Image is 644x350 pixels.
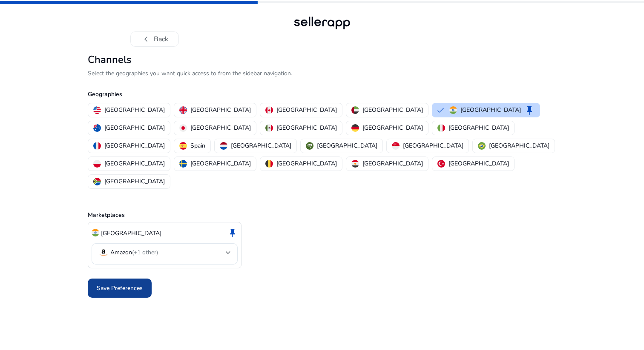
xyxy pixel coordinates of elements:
[265,106,273,114] img: ca.svg
[93,142,101,150] img: fr.svg
[403,141,463,150] p: [GEOGRAPHIC_DATA]
[478,142,486,150] img: br.svg
[110,249,158,256] p: Amazon
[524,105,535,115] span: keep
[448,159,509,168] p: [GEOGRAPHIC_DATA]
[392,142,400,150] img: sg.svg
[93,124,101,132] img: au.svg
[265,160,273,168] img: be.svg
[97,284,143,293] span: Save Preferences
[132,248,158,256] span: (+1 other)
[104,159,165,168] p: [GEOGRAPHIC_DATA]
[141,34,151,44] span: chevron_left
[351,160,359,168] img: eg.svg
[362,159,423,168] p: [GEOGRAPHIC_DATA]
[220,142,227,150] img: nl.svg
[88,54,556,66] h2: Channels
[130,31,179,47] button: chevron_leftBack
[104,177,165,186] p: [GEOGRAPHIC_DATA]
[92,229,99,236] img: in.svg
[101,229,161,238] p: [GEOGRAPHIC_DATA]
[190,123,251,132] p: [GEOGRAPHIC_DATA]
[437,124,445,132] img: it.svg
[179,142,187,150] img: es.svg
[449,106,457,114] img: in.svg
[93,160,101,168] img: pl.svg
[88,90,556,99] p: Geographies
[227,228,238,238] span: keep
[93,178,101,185] img: za.svg
[276,123,337,132] p: [GEOGRAPHIC_DATA]
[437,160,445,168] img: tr.svg
[104,105,165,114] p: [GEOGRAPHIC_DATA]
[88,211,556,219] p: Marketplaces
[98,248,109,258] img: amazon.svg
[179,124,187,132] img: jp.svg
[88,279,152,298] button: Save Preferences
[460,105,521,114] p: [GEOGRAPHIC_DATA]
[276,105,337,114] p: [GEOGRAPHIC_DATA]
[265,124,273,132] img: mx.svg
[317,141,377,150] p: [GEOGRAPHIC_DATA]
[351,106,359,114] img: ae.svg
[93,106,101,114] img: us.svg
[351,124,359,132] img: de.svg
[104,123,165,132] p: [GEOGRAPHIC_DATA]
[231,141,291,150] p: [GEOGRAPHIC_DATA]
[190,141,205,150] p: Spain
[88,69,556,78] p: Select the geographies you want quick access to from the sidebar navigation.
[179,106,187,114] img: uk.svg
[362,105,423,114] p: [GEOGRAPHIC_DATA]
[489,141,549,150] p: [GEOGRAPHIC_DATA]
[190,105,251,114] p: [GEOGRAPHIC_DATA]
[276,159,337,168] p: [GEOGRAPHIC_DATA]
[448,123,509,132] p: [GEOGRAPHIC_DATA]
[306,142,313,150] img: sa.svg
[362,123,423,132] p: [GEOGRAPHIC_DATA]
[104,141,165,150] p: [GEOGRAPHIC_DATA]
[179,160,187,168] img: se.svg
[190,159,251,168] p: [GEOGRAPHIC_DATA]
